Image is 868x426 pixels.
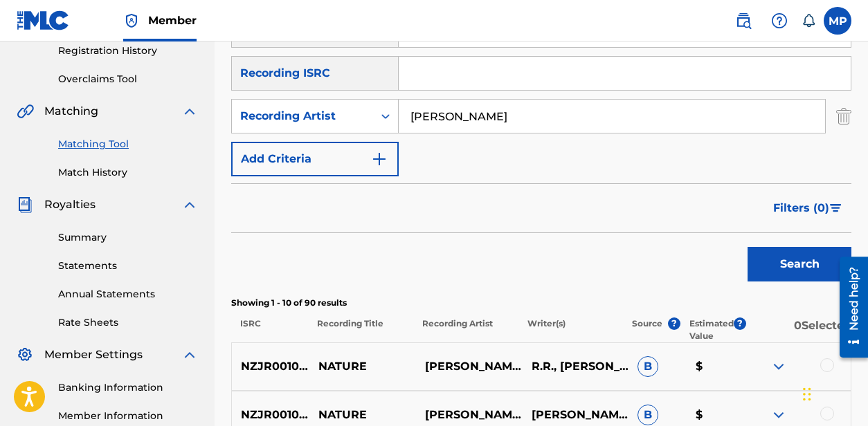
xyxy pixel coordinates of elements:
img: Delete Criterion [836,99,851,133]
p: $ [687,358,745,375]
img: 9d2ae6d4665cec9f34b9.svg [371,151,388,167]
a: Match History [58,165,198,180]
p: Estimated Value [689,317,734,342]
p: ISRC [231,317,307,342]
img: expand [181,346,198,363]
p: NZJR00100001 [232,407,309,423]
img: Matching [17,103,34,120]
img: expand [770,407,787,423]
img: filter [830,204,842,212]
p: Source [632,317,662,342]
form: Search Form [231,13,851,288]
button: Add Criteria [231,142,399,176]
button: Filters (0) [765,191,851,225]
img: Top Rightsholder [123,12,140,29]
div: Help [766,7,793,35]
img: help [771,12,788,29]
a: Overclaims Tool [58,72,198,86]
a: Registration History [58,44,198,58]
p: Showing 1 - 10 of 90 results [231,297,851,309]
div: Drag [803,373,811,415]
img: expand [181,196,198,213]
span: ? [734,317,746,330]
div: Recording Artist [240,108,365,124]
a: Summary [58,230,198,245]
p: NATURE [309,407,416,423]
div: User Menu [824,7,851,35]
p: NZJR00100001 [232,358,309,375]
span: Member Settings [44,346,143,363]
p: Recording Title [307,317,413,342]
p: Recording Artist [413,317,518,342]
span: Member [148,12,197,28]
a: Rate Sheets [58,315,198,330]
img: Royalties [17,196,33,213]
iframe: Resource Center [829,251,868,362]
p: [PERSON_NAME] [415,358,522,375]
p: Writer(s) [518,317,623,342]
img: Member Settings [17,346,33,363]
img: expand [770,358,787,375]
span: ? [668,317,680,330]
img: MLC Logo [17,10,70,30]
a: Matching Tool [58,137,198,151]
button: Search [748,247,851,281]
a: Annual Statements [58,287,198,302]
p: [PERSON_NAME] [415,407,522,423]
span: B [638,405,658,425]
p: R.R., [PERSON_NAME] [522,358,629,375]
a: Banking Information [58,380,198,395]
a: Public Search [730,7,757,35]
img: search [735,12,752,29]
span: B [638,356,658,377]
p: $ [687,407,745,423]
p: [PERSON_NAME], RR [522,407,629,423]
div: Notifications [802,14,815,28]
p: 0 Selected [746,317,851,342]
span: Royalties [44,196,96,213]
img: expand [181,103,198,120]
span: Filters ( 0 ) [773,200,829,216]
a: Statements [58,259,198,273]
p: NATURE [309,358,416,375]
iframe: Chat Widget [799,360,868,426]
a: Member Information [58,409,198,423]
span: Matching [44,103,98,120]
